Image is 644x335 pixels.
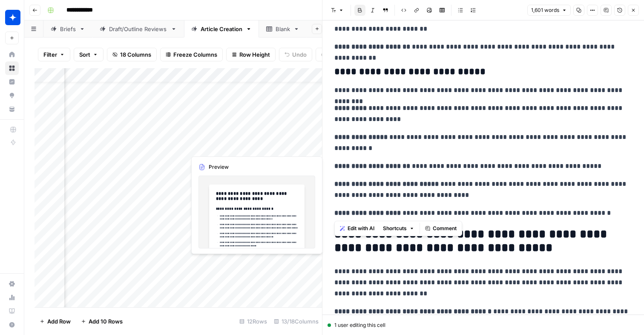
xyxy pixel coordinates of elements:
[74,48,103,61] button: Sort
[5,304,19,318] a: Learning Hub
[5,75,19,89] a: Insights
[276,25,290,33] div: Blank
[79,50,90,59] span: Sort
[383,225,407,232] span: Shortcuts
[433,225,457,232] span: Comment
[107,48,157,61] button: 18 Columns
[292,50,307,59] span: Undo
[5,102,19,116] a: Your Data
[531,6,559,14] span: 1,601 words
[43,20,92,38] a: Briefs
[259,20,307,38] a: Blank
[5,318,19,332] button: Help + Support
[89,317,123,326] span: Add 10 Rows
[5,10,20,25] img: Wiz Logo
[270,315,322,328] div: 13/18 Columns
[173,50,217,59] span: Freeze Columns
[336,223,378,234] button: Edit with AI
[60,25,76,33] div: Briefs
[226,48,276,61] button: Row Height
[348,225,374,232] span: Edit with AI
[328,321,639,329] div: 1 user editing this cell
[38,48,70,61] button: Filter
[34,315,76,328] button: Add Row
[239,50,270,59] span: Row Height
[279,48,312,61] button: Undo
[109,25,167,33] div: Draft/Outline Reviews
[5,291,19,304] a: Usage
[422,223,460,234] button: Comment
[160,48,223,61] button: Freeze Columns
[5,48,19,61] a: Home
[5,277,19,291] a: Settings
[5,7,19,28] button: Workspace: Wiz
[47,317,71,326] span: Add Row
[236,315,270,328] div: 12 Rows
[5,89,19,102] a: Opportunities
[527,5,571,16] button: 1,601 words
[120,50,151,59] span: 18 Columns
[184,20,259,38] a: Article Creation
[43,50,57,59] span: Filter
[5,61,19,75] a: Browse
[76,315,128,328] button: Add 10 Rows
[379,223,418,234] button: Shortcuts
[92,20,184,38] a: Draft/Outline Reviews
[201,25,242,33] div: Article Creation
